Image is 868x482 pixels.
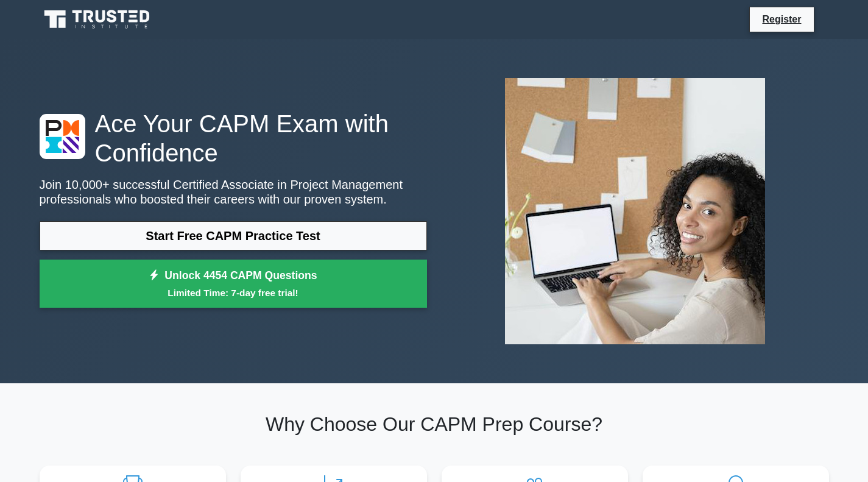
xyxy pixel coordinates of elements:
[40,413,829,436] h2: Why Choose Our CAPM Prep Course?
[55,286,412,300] small: Limited Time: 7-day free trial!
[40,177,427,207] p: Join 10,000+ successful Certified Associate in Project Management professionals who boosted their...
[40,260,427,308] a: Unlock 4454 CAPM QuestionsLimited Time: 7-day free trial!
[40,221,427,250] a: Start Free CAPM Practice Test
[755,12,808,27] a: Register
[40,109,427,168] h1: Ace Your CAPM Exam with Confidence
